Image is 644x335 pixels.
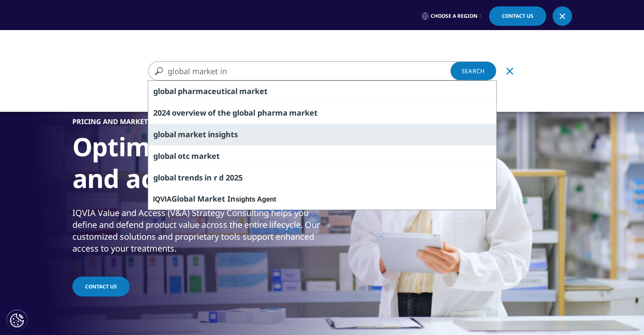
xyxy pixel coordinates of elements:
span: of [208,108,216,118]
span: market [239,86,268,96]
span: trends [178,172,203,183]
span: global [232,108,255,118]
span: r [214,172,217,183]
span: global [153,172,176,183]
span: 2025 [226,172,243,183]
span: in [208,129,215,139]
button: Cookie 設定 [6,310,28,331]
span: pharmaceutical [178,86,238,96]
svg: Clear [506,68,513,75]
a: Contact Us [489,6,546,26]
div: Search Suggestions [148,80,497,210]
div: 2024 overview of the global pharma market [148,102,496,124]
span: sights [215,129,238,139]
div: global pharmaceutical market [148,81,496,102]
div: global otc market [148,145,496,167]
span: otc [178,151,190,161]
a: Search [451,61,496,80]
input: Search [148,61,472,80]
div: IQVIA Global Market Insights Agent [148,188,496,210]
span: 2024 [153,108,170,118]
div: IQVIA sights Agent [148,188,496,210]
span: in [205,172,212,183]
span: market [178,129,206,139]
span: Contact Us [502,14,533,19]
span: Choose a Region [431,13,478,19]
span: Global Market In [171,194,235,204]
span: the [218,108,231,118]
span: pharma [257,108,287,118]
span: market [289,108,318,118]
span: global [153,151,176,161]
div: global market insights [148,124,496,145]
span: global [153,129,176,139]
div: global trends in r d 2025 [148,167,496,188]
nav: Primary [144,30,572,69]
span: market [191,151,220,161]
span: d [219,172,224,183]
span: overview [172,108,206,118]
span: global [153,86,176,96]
